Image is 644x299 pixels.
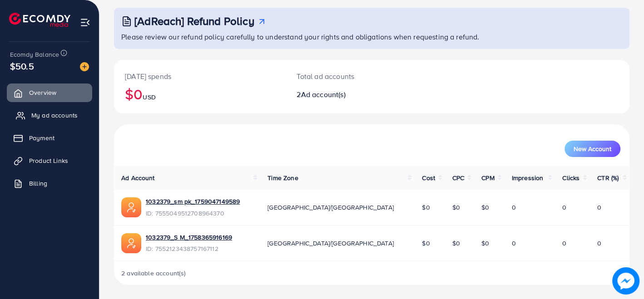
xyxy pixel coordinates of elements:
span: Payment [29,133,54,142]
span: $0 [422,203,430,212]
span: ID: 7555049512708964370 [146,209,240,218]
span: Clicks [562,173,580,182]
span: 0 [597,239,601,248]
img: image [612,267,639,294]
p: Please review our refund policy carefully to understand your rights and obligations when requesti... [121,31,624,42]
a: Billing [7,174,92,192]
span: [GEOGRAPHIC_DATA]/[GEOGRAPHIC_DATA] [268,239,394,248]
a: Payment [7,129,92,147]
span: Billing [29,179,47,188]
span: CPM [481,173,494,182]
h3: [AdReach] Refund Policy [134,15,254,28]
span: USD [143,93,155,102]
span: New Account [574,146,611,152]
span: 0 [512,239,516,248]
a: Overview [7,83,92,102]
span: $0 [452,239,460,248]
span: $50.5 [10,59,34,73]
img: ic-ads-acc.e4c84228.svg [121,197,141,217]
span: [GEOGRAPHIC_DATA]/[GEOGRAPHIC_DATA] [268,203,394,212]
a: 1032379_S M_1758365916169 [146,233,232,242]
span: 2 available account(s) [121,269,186,278]
span: Cost [422,173,435,182]
p: Total ad accounts [297,71,404,82]
h2: 2 [297,90,404,99]
span: My ad accounts [31,111,78,120]
span: $0 [422,239,430,248]
span: ID: 7552123438757167112 [146,244,232,253]
img: ic-ads-acc.e4c84228.svg [121,233,141,253]
span: $0 [452,203,460,212]
span: 0 [562,203,566,212]
img: menu [80,17,90,28]
h2: $0 [125,85,275,103]
span: $0 [481,203,489,212]
span: Time Zone [268,173,298,182]
a: Product Links [7,152,92,170]
span: 0 [562,239,566,248]
img: image [80,62,89,71]
p: [DATE] spends [125,71,275,82]
span: CPC [452,173,464,182]
span: Impression [512,173,544,182]
span: 0 [597,203,601,212]
span: CTR (%) [597,173,619,182]
button: New Account [565,141,620,157]
a: 1032379_sm pk_1759047149589 [146,197,240,206]
span: Overview [29,88,56,97]
span: 0 [512,203,516,212]
span: Ecomdy Balance [10,50,59,59]
a: My ad accounts [7,106,92,124]
span: Ad account(s) [301,89,346,99]
span: Ad Account [121,173,155,182]
span: Product Links [29,156,68,165]
img: logo [9,13,70,27]
span: $0 [481,239,489,248]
